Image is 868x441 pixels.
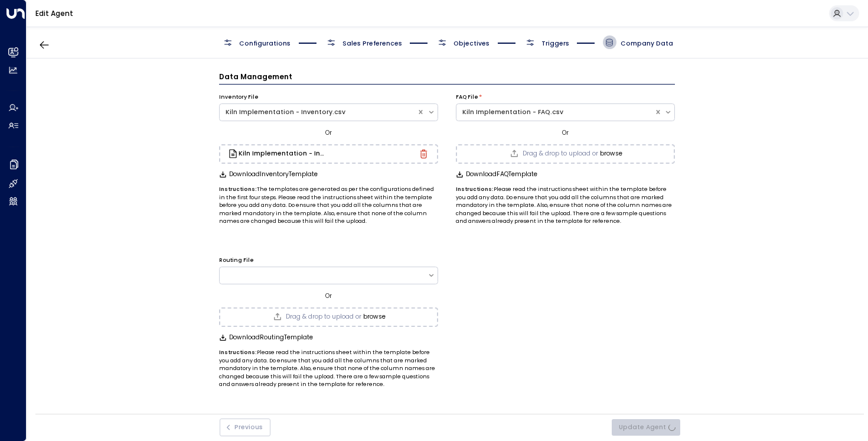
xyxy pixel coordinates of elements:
label: Inventory File [219,93,259,102]
label: Routing File [219,257,254,265]
button: DownloadRoutingTemplate [219,334,314,342]
span: Drag & drop to upload or [286,314,361,320]
h3: Kiln Implementation - Inventory.csv [239,151,327,157]
label: FAQ File [456,93,478,102]
span: Triggers [541,39,569,48]
span: Download FAQ Template [466,171,537,178]
button: DownloadInventoryTemplate [219,171,318,179]
p: Please read the instructions sheet within the template before you add any data. Do ensure that yo... [219,349,438,389]
span: Or [325,128,332,137]
b: Instructions: [456,186,494,193]
span: Sales Preferences [342,39,402,48]
h3: Data Management [219,72,676,85]
span: Or [562,128,569,137]
div: Kiln Implementation - FAQ.csv [462,108,648,117]
button: DownloadFAQTemplate [456,171,538,179]
span: Download Routing Template [229,334,313,341]
p: Please read the instructions sheet within the template before you add any data. Do ensure that yo... [456,186,675,226]
span: Or [325,291,332,300]
b: Instructions: [219,186,257,193]
span: Company Data [621,39,673,48]
span: Download Inventory Template [229,171,318,178]
button: browse [600,150,622,157]
button: browse [363,313,386,320]
span: Configurations [239,39,291,48]
span: Drag & drop to upload or [523,151,598,157]
div: Kiln Implementation - Inventory.csv [226,108,412,117]
a: Edit Agent [35,8,73,18]
b: Instructions: [219,349,257,356]
p: The templates are generated as per the configurations defined in the first four steps. Please rea... [219,186,438,226]
span: Objectives [453,39,490,48]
